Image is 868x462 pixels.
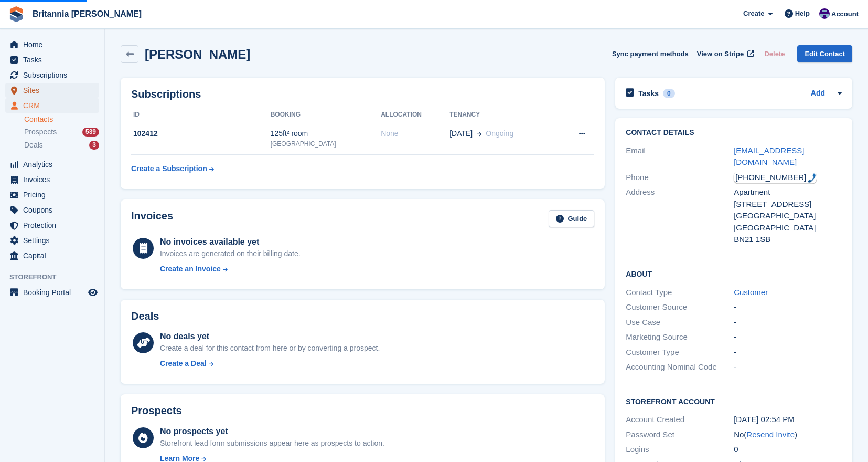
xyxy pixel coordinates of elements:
[82,128,99,136] div: 539
[23,285,86,300] span: Booking Portal
[5,218,99,233] a: menu
[819,8,830,19] img: Cameron Ballard
[87,286,99,299] a: Preview store
[271,139,381,149] div: [GEOGRAPHIC_DATA]
[734,414,842,426] div: [DATE] 02:54 PM
[23,98,86,113] span: CRM
[693,45,756,62] a: View on Stripe
[5,187,99,202] a: menu
[28,5,146,23] a: Britannia [PERSON_NAME]
[612,45,689,62] button: Sync payment methods
[626,414,734,426] div: Account Created
[734,429,842,441] div: No
[5,233,99,248] a: menu
[23,83,86,98] span: Sites
[797,45,852,62] a: Edit Contact
[626,186,734,246] div: Address
[734,146,804,167] a: [EMAIL_ADDRESS][DOMAIN_NAME]
[9,272,104,282] span: Storefront
[808,173,816,183] img: hfpfyWBK5wQHBAGPgDf9c6qAYOxxMAAAAASUVORK5CYII=
[271,128,381,139] div: 125ft² room
[5,37,99,52] a: menu
[23,218,86,233] span: Protection
[131,128,271,139] div: 102412
[23,68,86,82] span: Subscriptions
[89,141,99,150] div: 3
[24,114,99,124] a: Contacts
[626,444,734,456] div: Logins
[626,317,734,329] div: Use Case
[626,429,734,441] div: Password Set
[23,157,86,172] span: Analytics
[5,52,99,67] a: menu
[131,210,173,227] h2: Invoices
[744,430,797,439] span: ( )
[549,210,595,227] a: Guide
[697,49,744,59] span: View on Stripe
[626,361,734,373] div: Accounting Nominal Code
[760,45,789,62] button: Delete
[734,288,768,297] a: Customer
[734,301,842,313] div: -
[5,68,99,82] a: menu
[626,331,734,343] div: Marketing Source
[131,107,271,123] th: ID
[23,233,86,248] span: Settings
[5,172,99,187] a: menu
[5,98,99,113] a: menu
[160,236,301,248] div: No invoices available yet
[131,405,182,417] h2: Prospects
[626,145,734,169] div: Email
[486,129,513,138] span: Ongoing
[734,331,842,343] div: -
[145,47,250,61] h2: [PERSON_NAME]
[5,285,99,300] a: menu
[734,234,842,246] div: BN21 1SB
[131,159,214,178] a: Create a Subscription
[734,186,842,210] div: Apartment [STREET_ADDRESS]
[831,9,859,19] span: Account
[734,444,842,456] div: 0
[23,52,86,67] span: Tasks
[381,107,449,123] th: Allocation
[160,358,207,369] div: Create a Deal
[734,222,842,234] div: [GEOGRAPHIC_DATA]
[160,358,380,369] a: Create a Deal
[5,157,99,172] a: menu
[626,301,734,313] div: Customer Source
[24,140,43,150] span: Deals
[24,140,99,151] a: Deals 3
[734,317,842,329] div: -
[5,203,99,217] a: menu
[5,83,99,98] a: menu
[131,163,207,174] div: Create a Subscription
[743,8,764,19] span: Create
[24,127,57,137] span: Prospects
[131,310,159,322] h2: Deals
[160,248,301,259] div: Invoices are generated on their billing date.
[626,396,842,406] h2: Storefront Account
[160,425,384,438] div: No prospects yet
[626,172,734,184] div: Phone
[160,330,380,343] div: No deals yet
[23,187,86,202] span: Pricing
[734,361,842,373] div: -
[160,343,380,354] div: Create a deal for this contact from here or by converting a prospect.
[271,107,381,123] th: Booking
[160,438,384,449] div: Storefront lead form submissions appear here as prospects to action.
[734,172,817,184] div: Call: +447519705009
[160,264,301,275] a: Create an Invoice
[23,172,86,187] span: Invoices
[449,107,558,123] th: Tenancy
[811,88,825,100] a: Add
[626,268,842,279] h2: About
[381,128,449,139] div: None
[23,203,86,217] span: Coupons
[746,430,795,439] a: Resend Invite
[8,6,24,22] img: stora-icon-8386f47178a22dfd0bd8f6a31ec36ba5ce8667c1dd55bd0f319d3a0aa187defe.svg
[638,89,659,98] h2: Tasks
[449,128,473,139] span: [DATE]
[626,346,734,359] div: Customer Type
[5,248,99,263] a: menu
[626,287,734,299] div: Contact Type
